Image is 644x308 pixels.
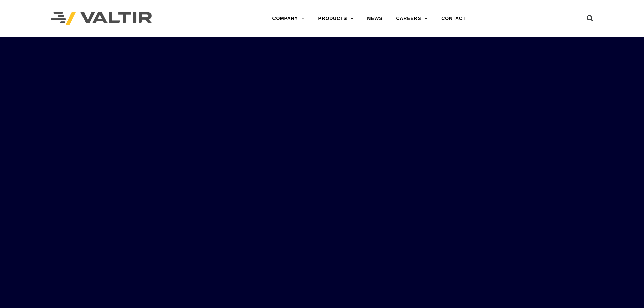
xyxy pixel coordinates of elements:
img: Valtir [51,12,152,26]
a: COMPANY [265,12,311,25]
a: PRODUCTS [311,12,360,25]
a: CAREERS [389,12,434,25]
a: CONTACT [434,12,473,25]
a: NEWS [360,12,389,25]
